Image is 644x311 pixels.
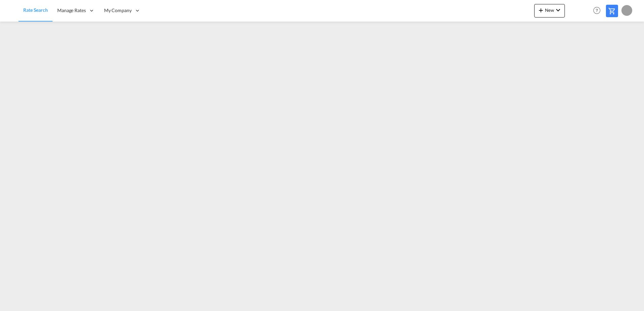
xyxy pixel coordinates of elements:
span: Rate Search [23,7,48,13]
md-icon: icon-plus 400-fg [537,6,545,14]
button: icon-plus 400-fgNewicon-chevron-down [534,4,565,18]
span: Manage Rates [57,7,86,14]
span: New [537,7,562,13]
span: My Company [104,7,132,14]
md-icon: icon-chevron-down [554,6,562,14]
span: Help [591,5,603,16]
div: Help [591,5,606,17]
